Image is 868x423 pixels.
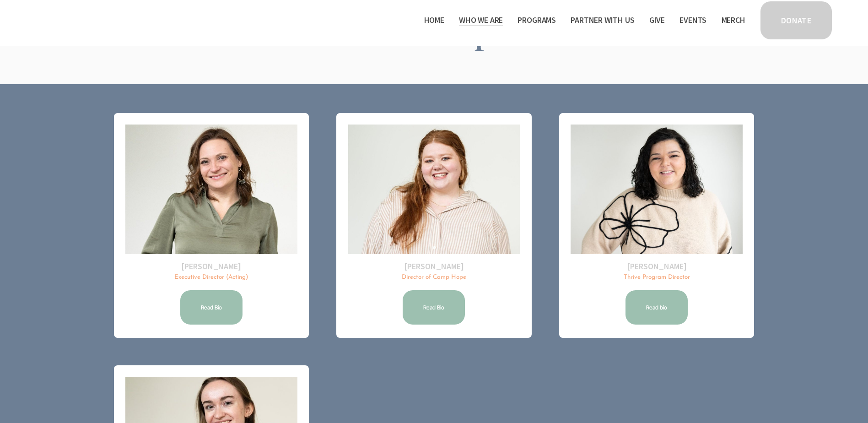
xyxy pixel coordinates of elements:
[649,13,665,27] a: Give
[571,13,634,27] a: folder dropdown
[125,261,297,271] h2: [PERSON_NAME]
[179,289,244,326] a: Read Bio
[571,14,634,27] span: Partner With Us
[348,273,520,282] p: Director of Camp Hope
[679,13,706,27] a: Events
[348,261,520,271] h2: [PERSON_NAME]
[722,13,745,27] a: Merch
[424,13,444,27] a: Home
[518,13,556,27] a: folder dropdown
[571,273,742,282] p: Thrive Program Director
[459,13,503,27] a: folder dropdown
[518,14,556,27] span: Programs
[624,289,689,326] a: Read bio
[125,273,297,282] p: Executive Director (Acting)
[459,14,503,27] span: Who We Are
[571,261,742,271] h2: [PERSON_NAME]
[401,289,466,326] a: Read Bio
